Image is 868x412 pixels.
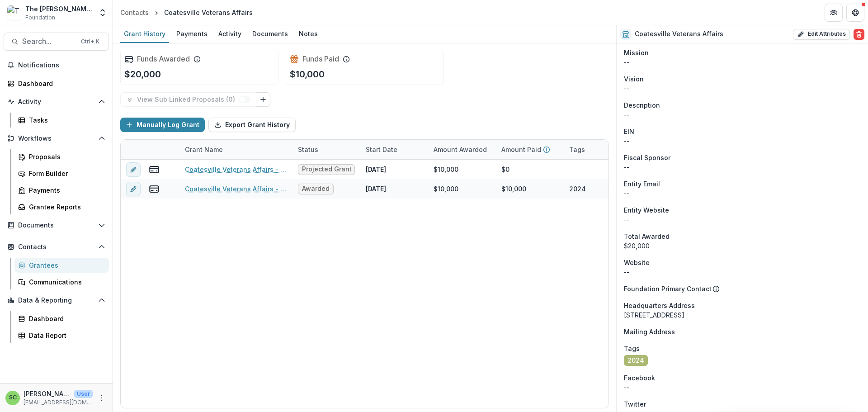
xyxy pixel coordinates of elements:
[366,184,386,194] p: [DATE]
[137,55,190,63] h2: Funds Awarded
[14,183,109,198] a: Payments
[4,76,109,91] a: Dashboard
[126,162,141,177] button: edit
[624,84,861,93] p: --
[624,310,861,320] div: [STREET_ADDRESS]
[117,6,152,19] a: Contacts
[29,115,102,125] div: Tasks
[302,166,351,173] span: Projected Grants
[4,218,109,232] button: Open Documents
[624,110,861,119] p: --
[4,95,109,109] button: Open Activity
[249,27,292,40] div: Documents
[564,140,632,159] div: Tags
[295,25,321,43] a: Notes
[624,100,660,110] span: Description
[9,395,17,401] div: Sonia Cavalli
[208,118,296,132] button: Export Grant History
[137,96,239,104] p: View Sub Linked Proposals ( 0 )
[117,6,256,19] nav: breadcrumb
[24,389,71,398] p: [PERSON_NAME]
[624,57,861,67] p: --
[179,140,292,159] div: Grant Name
[624,241,861,251] div: $20,000
[428,140,496,159] div: Amount Awarded
[292,140,360,159] div: Status
[302,185,330,193] span: Awarded
[624,215,861,224] div: --
[635,30,723,38] h2: Coatesville Veterans Affairs
[793,29,850,40] button: Edit Attributes
[624,301,695,310] span: Headquarters Address
[18,222,94,229] span: Documents
[295,27,321,40] div: Notes
[18,297,94,304] span: Data & Reporting
[29,314,102,323] div: Dashboard
[29,260,102,270] div: Grantees
[14,275,109,289] a: Communications
[173,25,211,43] a: Payments
[164,8,253,17] div: Coatesville Veterans Affairs
[624,232,670,241] span: Total Awarded
[846,4,864,22] button: Get Help
[624,344,640,353] span: Tags
[249,25,292,43] a: Documents
[624,179,660,189] span: Entity Email
[215,27,245,40] div: Activity
[120,8,149,17] div: Contacts
[292,145,324,154] div: Status
[569,184,586,194] div: 2024
[179,145,228,154] div: Grant Name
[501,165,509,174] div: $0
[624,258,650,267] span: Website
[360,145,403,154] div: Start Date
[14,328,109,343] a: Data Report
[624,205,669,215] span: Entity Website
[18,243,94,251] span: Contacts
[624,74,644,84] span: Vision
[18,79,102,88] div: Dashboard
[29,202,102,212] div: Grantee Reports
[215,25,245,43] a: Activity
[29,169,102,178] div: Form Builder
[18,135,94,142] span: Workflows
[290,67,325,81] p: $10,000
[25,14,55,22] span: Foundation
[624,162,861,172] div: --
[624,327,675,336] span: Mailing Address
[854,29,864,40] button: Delete
[14,166,109,181] a: Form Builder
[14,199,109,214] a: Grantee Reports
[120,92,256,107] button: View Sub Linked Proposals (0)
[29,152,102,161] div: Proposals
[360,140,428,159] div: Start Date
[624,399,646,409] span: Twitter
[29,277,102,287] div: Communications
[4,58,109,72] button: Notifications
[120,118,205,132] button: Manually Log Grant
[624,136,861,146] div: --
[18,98,94,106] span: Activity
[825,4,843,22] button: Partners
[256,92,270,107] button: Link Grants
[434,165,458,174] div: $10,000
[627,357,644,365] span: 2024
[18,62,105,69] span: Notifications
[96,4,109,22] button: Open entity switcher
[185,184,287,194] a: Coatesville Veterans Affairs - General Px Needs/Medical Center (#542)-2024
[366,165,386,174] p: [DATE]
[120,25,169,43] a: Grant History
[79,37,101,47] div: Ctrl + K
[624,383,861,392] div: --
[126,182,141,196] button: edit
[4,33,109,51] button: Search...
[501,184,526,194] div: $10,000
[120,27,169,40] div: Grant History
[24,398,93,407] p: [EMAIL_ADDRESS][DOMAIN_NAME]
[624,127,634,136] p: EIN
[173,27,211,40] div: Payments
